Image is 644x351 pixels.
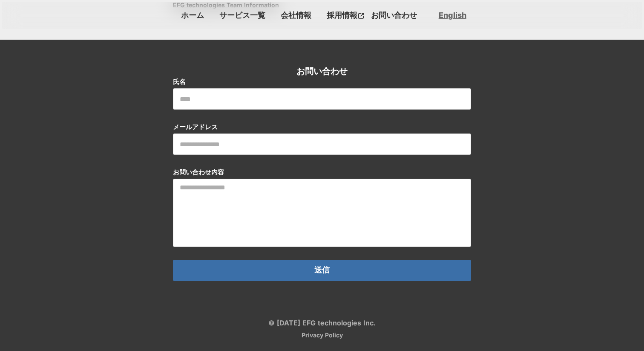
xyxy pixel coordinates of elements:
a: ホーム [178,8,207,22]
p: お問い合わせ内容 [173,168,224,177]
a: Privacy Policy [302,332,343,338]
a: EFG technologies Team Information [173,0,279,9]
p: メールアドレス [173,122,218,131]
a: お問い合わせ [368,8,420,22]
a: 会社情報 [277,8,315,22]
p: 送信 [314,266,330,275]
a: 採用情報 [323,8,368,22]
button: 送信 [173,260,471,281]
p: © [DATE] EFG technologies Inc. [268,319,376,326]
a: サービス一覧 [216,8,269,22]
h2: お問い合わせ [296,65,348,77]
a: English [439,10,466,20]
p: 採用情報 [323,8,358,22]
p: 氏名 [173,77,186,86]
